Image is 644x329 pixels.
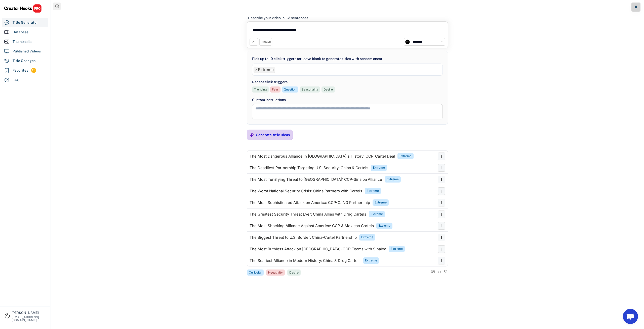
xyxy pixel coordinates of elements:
img: CHPRO%20Logo.svg [4,4,42,13]
div: Question [284,87,296,92]
span: × [255,68,257,72]
div: Describe your video in 1-3 sentences [248,16,308,20]
div: The Most Dangerous Alliance in [GEOGRAPHIC_DATA]'s History: CCP-Cartel Deal [250,154,395,158]
div: Published Videos [13,49,41,54]
div: Seasonality [302,87,318,92]
div: Curiosity [249,271,262,275]
div: Thumbnails [13,39,31,44]
div: Pick up to 10 click triggers (or leave blank to generate titles with random ones) [252,56,382,62]
div: Extreme [391,247,403,251]
div: The Most Terrifying Threat to [GEOGRAPHIC_DATA]: CCP-Sinaloa Alliance [250,177,382,182]
div: [EMAIL_ADDRESS][DOMAIN_NAME] [12,316,46,322]
div: The Scariest Alliance in Modern History: China & Drug Cartels [250,259,360,263]
div: Desire [289,271,299,275]
div: Extreme [367,189,379,193]
div: [PERSON_NAME] [12,311,46,314]
div: Extreme [387,177,399,182]
div: TRIGGER [260,40,271,44]
div: The Worst National Security Crisis: China Partners with Cartels [250,189,362,193]
div: Negativity [268,271,283,275]
div: Extreme [399,154,412,158]
div: 24 [31,68,36,73]
div: Title Changes [13,58,35,64]
li: Extreme [254,67,275,73]
a: Open chat [623,309,638,324]
div: Extreme [378,224,390,228]
div: Database [13,29,28,35]
div: The Deadliest Partnership Targeting U.S. Security: China & Cartels [250,166,368,170]
div: FAQ [13,77,20,83]
div: Generate title ideas [256,133,290,137]
div: The Most Ruthless Attack on [GEOGRAPHIC_DATA]: CCP Teams with Sinaloa [250,247,386,251]
div: The Greatest Security Threat Ever: China Allies with Drug Cartels [250,212,366,216]
div: The Most Sophisticated Attack on America: CCP-CJNG Partnership [250,201,370,205]
div: Title Generator [13,20,38,25]
div: Custom instructions [252,97,443,103]
div: Extreme [373,166,385,170]
div: Extreme [361,235,373,240]
div: Extreme [365,258,377,263]
div: The Most Shocking Alliance Against America: CCP & Mexican Cartels [250,224,374,228]
div: The Biggest Threat to U.S. Border: China-Cartel Partnership [250,235,357,240]
div: Favorites [13,68,28,73]
div: Trending [254,87,267,92]
div: Fear [272,87,278,92]
div: Extreme [375,200,387,205]
div: Recent click triggers [252,79,288,85]
div: Desire [324,87,333,92]
div: Extreme [371,212,383,216]
img: channels4_profile.jpg [405,40,410,44]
